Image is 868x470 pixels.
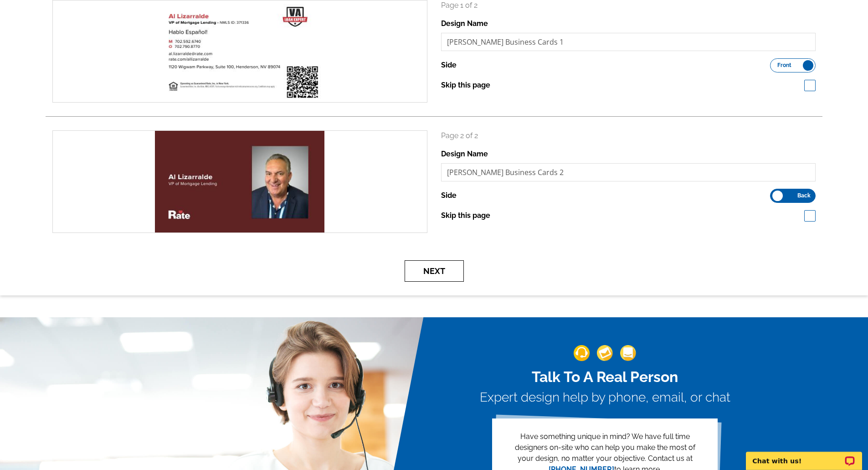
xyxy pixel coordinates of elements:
label: Side [441,60,457,71]
label: Skip this page [441,80,490,91]
h3: Expert design help by phone, email, or chat [480,390,730,405]
img: support-img-3_1.png [620,345,636,361]
span: Front [777,63,791,67]
label: Design Name [441,18,488,29]
button: Next [405,260,464,282]
iframe: LiveChat chat widget [740,441,868,470]
img: support-img-1.png [574,345,590,361]
label: Side [441,190,457,201]
input: File Name [441,33,816,51]
span: Back [797,193,811,198]
input: File Name [441,163,816,181]
p: Page 2 of 2 [441,130,816,141]
label: Design Name [441,149,488,160]
label: Skip this page [441,210,490,221]
img: support-img-2.png [597,345,613,361]
h2: Talk To A Real Person [480,368,730,386]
